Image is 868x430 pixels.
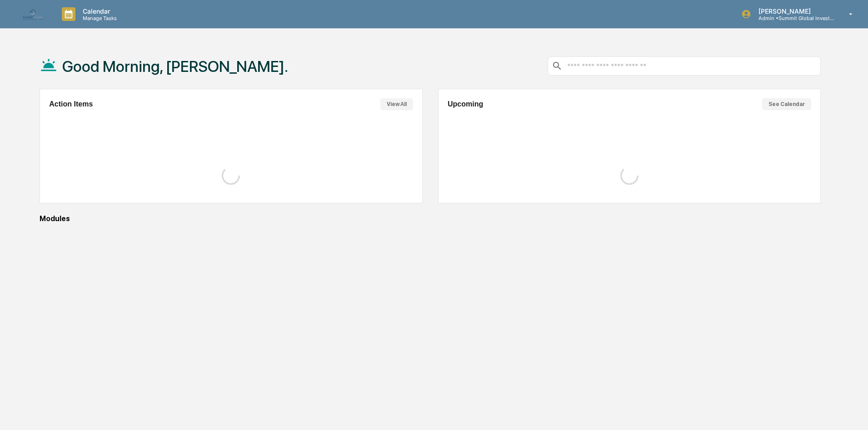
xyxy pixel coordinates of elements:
[751,15,836,21] p: Admin • Summit Global Investments
[751,7,836,15] p: [PERSON_NAME]
[762,98,811,110] button: See Calendar
[22,7,44,21] img: logo
[380,98,413,110] button: View All
[75,7,121,15] p: Calendar
[49,100,93,108] h2: Action Items
[75,15,121,21] p: Manage Tasks
[448,100,483,108] h2: Upcoming
[40,214,821,223] div: Modules
[62,57,288,76] h1: Good Morning, [PERSON_NAME].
